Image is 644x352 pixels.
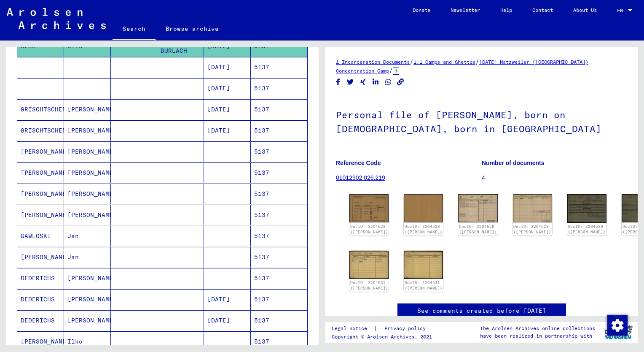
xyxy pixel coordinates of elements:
[17,162,64,183] mat-cell: [PERSON_NAME]
[513,224,551,235] a: DocID: 3204529 ([PERSON_NAME])
[607,315,628,336] img: Change consent
[359,77,368,87] button: Share on Xing
[204,310,251,331] mat-cell: [DATE]
[113,19,156,41] a: Search
[17,226,64,246] mat-cell: GAWLOSKI
[480,332,595,340] p: have been realized in partnership with
[64,184,111,204] mat-cell: [PERSON_NAME]
[64,162,111,183] mat-cell: [PERSON_NAME]
[482,173,627,182] p: 4
[389,67,393,74] span: /
[251,120,307,141] mat-cell: 5137
[17,289,64,310] mat-cell: DEDERICHS
[459,224,497,235] a: DocID: 3204529 ([PERSON_NAME])
[251,57,307,78] mat-cell: 5137
[64,310,111,331] mat-cell: [PERSON_NAME]
[17,310,64,331] mat-cell: DEDERICHS
[204,120,251,141] mat-cell: [DATE]
[513,194,552,222] img: 002.jpg
[64,268,111,289] mat-cell: [PERSON_NAME]
[64,289,111,310] mat-cell: [PERSON_NAME]
[346,77,355,87] button: Share on Twitter
[251,226,307,246] mat-cell: 5137
[475,58,479,65] span: /
[17,184,64,204] mat-cell: [PERSON_NAME]
[17,120,64,141] mat-cell: GRISCHTSCHEN
[17,141,64,162] mat-cell: [PERSON_NAME]
[64,99,111,120] mat-cell: [PERSON_NAME]
[251,99,307,120] mat-cell: 5137
[336,160,381,166] b: Reference Code
[204,57,251,78] mat-cell: [DATE]
[349,251,389,279] img: 001.jpg
[350,280,388,291] a: DocID: 3204531 ([PERSON_NAME])
[404,194,443,222] img: 002.jpg
[607,315,627,335] div: Change consent
[350,224,388,235] a: DocID: 3204528 ([PERSON_NAME])
[251,289,307,310] mat-cell: 5137
[17,268,64,289] mat-cell: DEDERICHS
[332,324,374,333] a: Legal notice
[410,58,413,65] span: /
[64,141,111,162] mat-cell: [PERSON_NAME]
[417,306,546,315] a: See comments created before [DATE]
[251,310,307,331] mat-cell: 5137
[404,251,443,279] img: 002.jpg
[568,224,606,235] a: DocID: 3204530 ([PERSON_NAME])
[156,19,229,39] a: Browse archive
[482,160,545,166] b: Number of documents
[251,268,307,289] mat-cell: 5137
[64,331,111,352] mat-cell: Ilko
[251,78,307,99] mat-cell: 5137
[204,99,251,120] mat-cell: [DATE]
[251,247,307,268] mat-cell: 5137
[332,333,436,341] p: Copyright © Arolsen Archives, 2021
[251,141,307,162] mat-cell: 5137
[7,8,106,29] img: Arolsen_neg.svg
[603,322,634,343] img: yv_logo.png
[405,280,443,291] a: DocID: 3204531 ([PERSON_NAME])
[384,77,393,87] button: Share on WhatsApp
[617,8,626,14] span: EN
[332,324,436,333] div: |
[204,78,251,99] mat-cell: [DATE]
[349,194,389,222] img: 001.jpg
[336,59,410,65] a: 1 Incarceration Documents
[251,162,307,183] mat-cell: 5137
[17,99,64,120] mat-cell: GRISCHTSCHENKO
[336,174,385,181] a: 01012902 026.219
[336,95,627,146] h1: Personal file of [PERSON_NAME], born on [DEMOGRAPHIC_DATA], born in [GEOGRAPHIC_DATA]
[567,194,606,223] img: 001.jpg
[396,77,405,87] button: Copy link
[334,77,343,87] button: Share on Facebook
[378,324,436,333] a: Privacy policy
[458,194,497,222] img: 001.jpg
[251,184,307,204] mat-cell: 5137
[251,331,307,352] mat-cell: 5137
[64,120,111,141] mat-cell: [PERSON_NAME]
[413,59,475,65] a: 1.1 Camps and Ghettos
[480,325,595,332] p: The Arolsen Archives online collections
[64,205,111,225] mat-cell: [PERSON_NAME]
[405,224,443,235] a: DocID: 3204528 ([PERSON_NAME])
[251,205,307,225] mat-cell: 5137
[17,331,64,352] mat-cell: [PERSON_NAME]
[64,226,111,246] mat-cell: Jan
[204,289,251,310] mat-cell: [DATE]
[371,77,380,87] button: Share on LinkedIn
[64,247,111,268] mat-cell: Jan
[17,247,64,268] mat-cell: [PERSON_NAME]
[17,205,64,225] mat-cell: [PERSON_NAME]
